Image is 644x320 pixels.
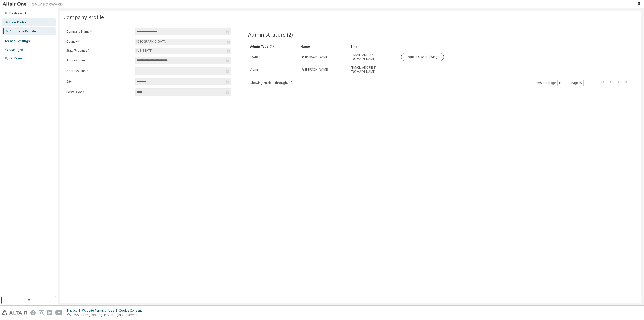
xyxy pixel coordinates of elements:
div: Dashboard [9,11,26,15]
div: [US_STATE] [136,48,153,53]
label: Address Line 2 [66,69,132,73]
button: Request Owner Change [401,53,444,61]
span: [EMAIL_ADDRESS][DOMAIN_NAME] [351,53,397,61]
div: Name [300,42,347,50]
span: Showing entries 1 through 2 of 2 [250,81,293,85]
label: Country [66,40,132,44]
label: Company Name [66,30,132,34]
div: [GEOGRAPHIC_DATA] [135,39,231,45]
div: Cookie Consent [119,309,145,313]
div: [US_STATE] [135,48,231,54]
div: Company Profile [9,29,36,33]
label: Postal Code [66,90,132,94]
img: Altair One [3,2,65,7]
img: youtube.svg [55,310,63,315]
div: Website Terms of Use [82,309,119,313]
button: 10 [559,81,566,85]
div: Email [351,42,397,50]
span: Administrators (2) [248,31,293,38]
img: linkedin.svg [47,310,52,315]
div: [GEOGRAPHIC_DATA] [136,39,167,44]
span: Owner [250,55,260,59]
span: [EMAIL_ADDRESS][DOMAIN_NAME] [351,66,397,74]
img: facebook.svg [30,310,36,315]
span: Company Profile [63,14,104,21]
span: Page n. [571,80,595,86]
label: Address Line 1 [66,58,132,62]
div: License Settings [3,39,30,43]
span: Admin Type [250,44,269,49]
label: City [66,80,132,84]
img: instagram.svg [39,310,44,315]
div: Managed [9,48,23,52]
span: [PERSON_NAME] [305,55,329,59]
div: On Prem [9,56,22,60]
div: Privacy [67,309,82,313]
p: © 2025 Altair Engineering, Inc. All Rights Reserved. [67,313,145,317]
label: State/Province [66,49,132,53]
div: User Profile [9,20,26,24]
span: [PERSON_NAME] [305,68,329,72]
img: altair_logo.svg [2,310,27,315]
span: Items per page [534,80,567,86]
span: Admin [250,68,260,72]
